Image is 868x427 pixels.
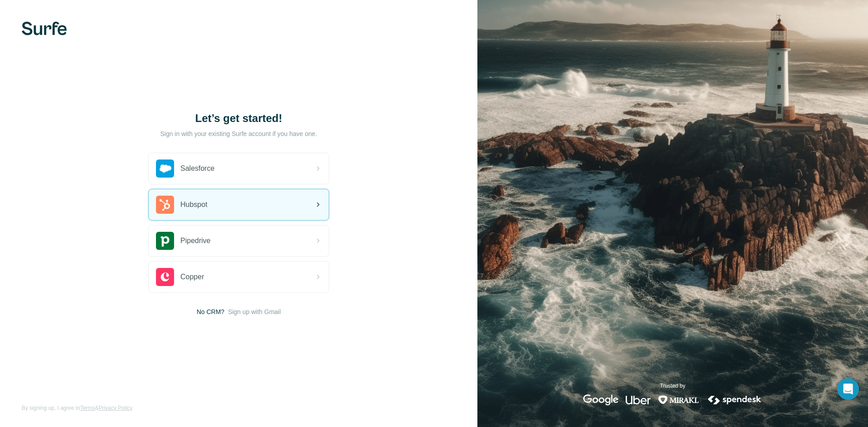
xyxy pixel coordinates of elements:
img: pipedrive's logo [156,232,174,250]
button: Sign up with Gmail [228,307,281,316]
img: hubspot's logo [156,196,174,214]
img: mirakl's logo [658,394,699,405]
span: Hubspot [180,199,208,210]
p: Sign in with your existing Surfe account if you have one. [160,129,317,138]
span: No CRM? [197,307,224,316]
img: copper's logo [156,268,174,286]
div: Open Intercom Messenger [837,378,859,400]
img: spendesk's logo [707,394,763,405]
img: google's logo [583,394,618,405]
img: Surfe's logo [22,22,67,35]
h1: Let’s get started! [148,111,329,126]
span: By signing up, I agree to & [22,404,132,412]
p: Trusted by [660,382,685,390]
span: Salesforce [180,163,215,174]
span: Pipedrive [180,235,211,246]
span: Copper [180,272,204,282]
img: salesforce's logo [156,160,174,178]
a: Terms [80,405,95,411]
img: uber's logo [626,394,651,405]
a: Privacy Policy [99,405,132,411]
